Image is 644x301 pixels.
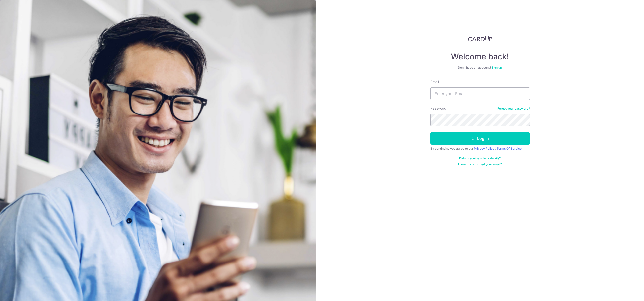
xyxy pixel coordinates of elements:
[430,87,530,100] input: Enter your Email
[430,147,530,150] div: By continuing you agree to our &
[430,66,530,70] div: Don’t have an account?
[430,106,446,111] label: Password
[492,66,502,69] a: Sign up
[459,156,501,160] a: Didn't receive unlock details?
[430,52,530,62] h4: Welcome back!
[474,147,494,150] a: Privacy Policy
[497,147,522,150] a: Terms Of Service
[458,162,502,166] a: Haven't confirmed your email?
[430,132,530,145] button: Log in
[468,36,492,42] img: CardUp Logo
[430,79,439,84] label: Email
[497,107,530,111] a: Forgot your password?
